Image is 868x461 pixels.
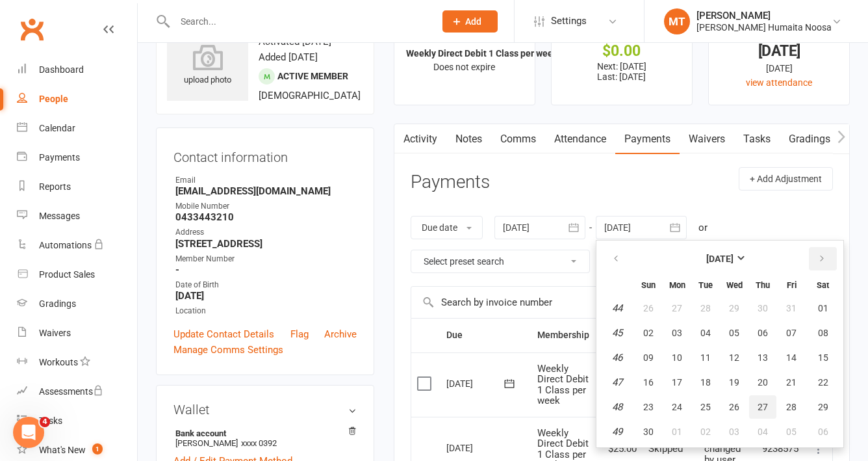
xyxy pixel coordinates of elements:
[411,172,490,192] h3: Payments
[758,402,768,412] span: 27
[643,427,654,437] span: 30
[635,321,662,345] button: 02
[17,260,137,289] a: Product Sales
[758,303,768,313] span: 30
[173,342,283,358] a: Manage Comms Settings
[672,402,682,412] span: 24
[692,346,719,369] button: 11
[806,296,839,320] button: 01
[696,21,832,33] div: [PERSON_NAME] Humaita Noosa
[818,303,828,313] span: 01
[672,328,682,338] span: 03
[663,420,691,443] button: 01
[696,10,832,21] div: [PERSON_NAME]
[446,373,506,393] div: [DATE]
[786,377,797,388] span: 21
[175,174,357,187] div: Email
[786,328,797,338] span: 07
[16,13,48,46] a: Clubworx
[612,327,622,339] em: 45
[786,303,797,313] span: 31
[173,145,357,165] h3: Contact information
[692,420,719,443] button: 02
[806,321,839,345] button: 08
[749,420,776,443] button: 04
[17,85,137,114] a: People
[259,90,361,101] span: [DEMOGRAPHIC_DATA]
[818,427,828,437] span: 06
[706,254,734,264] strong: [DATE]
[175,264,357,276] strong: -
[806,420,839,443] button: 06
[700,352,711,363] span: 11
[758,352,768,363] span: 13
[612,352,622,363] em: 46
[721,296,748,320] button: 29
[175,238,357,250] strong: [STREET_ADDRESS]
[806,395,839,419] button: 29
[615,124,680,154] a: Payments
[17,114,137,143] a: Calendar
[175,290,357,302] strong: [DATE]
[818,402,828,412] span: 29
[721,321,748,345] button: 05
[545,124,615,154] a: Attendance
[537,363,589,407] span: Weekly Direct Debit 1 Class per week
[92,443,103,454] span: 1
[729,303,739,313] span: 29
[746,77,812,88] a: view attendance
[446,124,491,154] a: Notes
[778,321,805,345] button: 07
[721,346,748,369] button: 12
[39,152,80,163] div: Payments
[446,438,506,458] div: [DATE]
[806,371,839,394] button: 22
[786,402,797,412] span: 28
[698,280,713,290] small: Tuesday
[465,16,481,27] span: Add
[817,280,829,290] small: Saturday
[749,321,776,345] button: 06
[491,124,545,154] a: Comms
[643,328,654,338] span: 02
[394,124,446,154] a: Activity
[17,143,137,172] a: Payments
[13,417,44,448] iframe: Intercom live chat
[729,402,739,412] span: 26
[721,44,837,58] div: [DATE]
[818,352,828,363] span: 15
[729,377,739,388] span: 19
[643,402,654,412] span: 23
[663,395,691,419] button: 24
[39,328,71,338] div: Waivers
[663,346,691,369] button: 10
[39,94,68,104] div: People
[643,303,654,313] span: 26
[175,428,350,438] strong: Bank account
[39,64,84,75] div: Dashboard
[672,303,682,313] span: 27
[167,44,248,87] div: upload photo
[563,61,680,82] p: Next: [DATE] Last: [DATE]
[700,427,711,437] span: 02
[700,303,711,313] span: 28
[749,296,776,320] button: 30
[806,346,839,369] button: 15
[173,402,357,417] h3: Wallet
[700,328,711,338] span: 04
[641,280,656,290] small: Sunday
[39,181,71,192] div: Reports
[175,279,357,291] div: Date of Birth
[17,202,137,231] a: Messages
[787,280,797,290] small: Friday
[173,326,274,342] a: Update Contact Details
[175,226,357,239] div: Address
[612,302,622,314] em: 44
[729,328,739,338] span: 05
[175,305,357,317] div: Location
[663,296,691,320] button: 27
[175,211,357,223] strong: 0433443210
[39,415,62,426] div: Tasks
[734,124,780,154] a: Tasks
[259,51,318,63] time: Added [DATE]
